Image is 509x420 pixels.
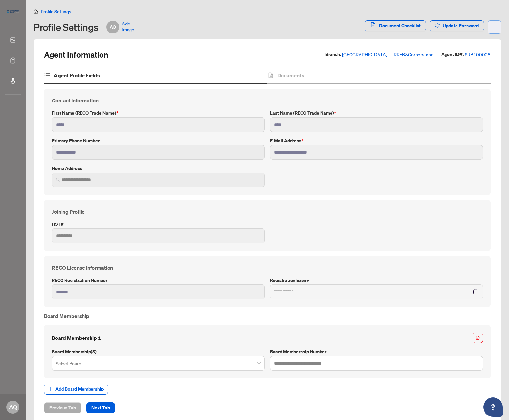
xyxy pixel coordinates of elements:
[365,20,426,31] button: Document Checklist
[52,277,265,284] label: RECO Registration Number
[91,403,110,413] span: Next Tab
[342,51,434,58] span: [GEOGRAPHIC_DATA] - TRREB&Cornerstone
[122,21,134,33] span: Add Image
[52,348,265,355] label: Board Membership(s)
[52,334,101,342] h4: Board Membership 1
[52,165,265,172] label: Home Address
[56,178,60,182] img: search_icon
[54,72,100,79] h4: Agent Profile Fields
[270,277,483,284] label: Registration Expiry
[52,221,265,228] label: HST#
[483,397,503,417] button: Open asap
[55,384,104,394] span: Add Board Membership
[270,110,483,117] label: Last Name (RECO Trade Name)
[430,20,484,31] button: Update Password
[270,348,483,355] label: Board Membership Number
[52,208,483,215] h4: Joining Profile
[443,21,479,31] span: Update Password
[110,24,116,31] span: AQ
[86,402,115,413] button: Next Tab
[52,264,483,272] h4: RECO License Information
[9,403,17,412] span: AQ
[492,25,497,29] span: ellipsis
[44,312,491,320] h4: Board Membership
[34,21,134,33] div: Profile Settings
[270,137,483,144] label: E-mail Address
[52,97,483,104] h4: Contact Information
[34,9,38,14] span: home
[465,51,491,58] span: SRB100008
[379,21,421,31] span: Document Checklist
[52,137,265,144] label: Primary Phone Number
[44,384,108,395] button: Add Board Membership
[325,51,341,58] label: Branch:
[52,110,265,117] label: First Name (RECO Trade Name)
[41,9,71,14] span: Profile Settings
[48,387,53,391] span: plus
[5,8,21,14] img: logo
[44,402,81,413] button: Previous Tab
[44,50,108,60] h2: Agent Information
[277,72,304,79] h4: Documents
[441,51,464,58] label: Agent ID#:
